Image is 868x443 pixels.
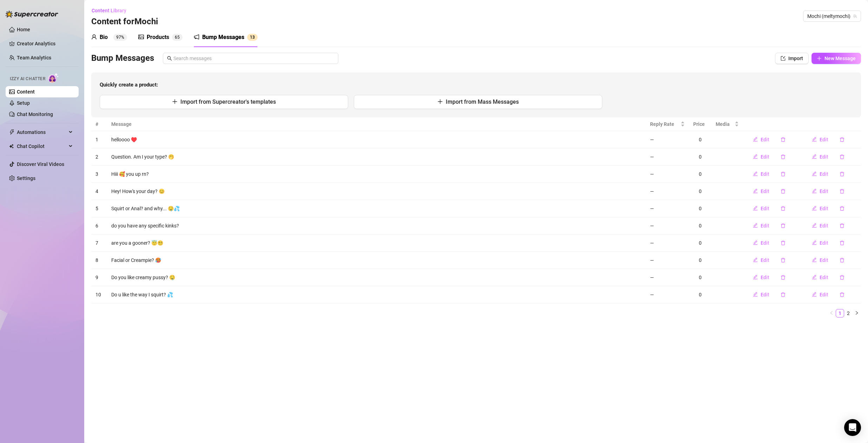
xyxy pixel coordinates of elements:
span: delete [840,275,844,280]
span: Edit [820,188,828,194]
button: delete [834,186,850,197]
td: — [646,166,689,183]
img: logo-BBDzfeDw.svg [6,11,58,18]
a: Settings [17,175,35,181]
span: Edit [820,292,828,297]
th: Reply Rate [646,117,689,131]
th: Message [107,117,646,131]
span: search [167,56,172,61]
span: delete [781,240,786,245]
strong: Quickly create a product: [100,82,158,88]
button: right [853,309,861,317]
button: delete [834,237,850,249]
span: edit [753,257,758,262]
button: Edit [747,289,775,300]
button: Edit [747,220,775,231]
button: Edit [806,237,834,249]
span: edit [812,240,817,245]
button: delete [775,255,791,266]
a: Home [17,27,30,32]
h3: Content for Mochi [91,16,158,27]
button: Edit [806,168,834,180]
span: Mochi (meltymochi) [807,11,857,21]
button: Edit [806,272,834,283]
th: # [91,117,107,131]
span: edit [753,137,758,142]
td: Do u like the way I squirt? 💦 [107,286,646,303]
span: delete [840,258,844,263]
button: Import from Supercreator's templates [100,95,348,109]
span: edit [753,292,758,297]
span: Izzy AI Chatter [10,76,45,82]
span: Automations [17,127,67,138]
div: 0 [693,187,707,195]
td: do you have any specific kinks? [107,217,646,235]
span: notification [194,34,199,40]
span: Edit [820,240,828,246]
button: Edit [806,151,834,162]
span: delete [840,189,844,194]
button: Edit [806,186,834,197]
span: edit [812,188,817,193]
span: edit [812,206,817,211]
a: Chat Monitoring [17,111,53,117]
span: Edit [761,206,769,211]
button: New Message [811,53,861,64]
span: edit [812,223,817,228]
th: Media [711,117,743,131]
span: plus [437,99,443,104]
button: Import from Mass Messages [354,95,602,109]
td: — [646,217,689,235]
td: 9 [91,269,107,286]
span: edit [753,171,758,176]
span: delete [840,154,844,159]
button: Edit [747,272,775,283]
button: Edit [747,151,775,162]
button: delete [834,220,850,231]
button: Edit [806,203,834,214]
button: Edit [747,134,775,145]
li: Next Page [853,309,861,317]
span: 3 [252,35,255,40]
span: edit [812,292,817,297]
td: Facial or Creampie? 🥵 [107,252,646,269]
button: Edit [747,237,775,249]
span: Edit [820,154,828,160]
button: delete [834,255,850,266]
span: Edit [761,154,769,160]
div: 0 [693,239,707,247]
li: Previous Page [827,309,836,317]
td: Question. Am I your type? 🤭 [107,148,646,166]
span: edit [753,275,758,280]
button: Edit [747,255,775,266]
span: delete [781,275,786,280]
td: 8 [91,252,107,269]
span: Content Library [92,8,126,13]
span: Reply Rate [650,120,679,128]
td: Squirt or Anal? and why... 🤤💦 [107,200,646,217]
td: Hiii 🥰 you up rn? [107,166,646,183]
td: 3 [91,166,107,183]
div: 0 [693,170,707,178]
span: delete [781,137,786,142]
button: delete [834,272,850,283]
button: Content Library [91,5,132,16]
sup: 13 [247,34,258,41]
td: 4 [91,183,107,200]
span: picture [138,34,144,40]
td: helloooo ♥️ [107,131,646,148]
span: delete [840,137,844,142]
div: 0 [693,256,707,264]
td: — [646,235,689,252]
span: edit [812,154,817,159]
td: 7 [91,235,107,252]
sup: 65 [172,34,183,41]
span: delete [781,206,786,211]
button: delete [775,220,791,231]
button: delete [775,151,791,162]
span: right [855,311,859,315]
button: Edit [806,134,834,145]
span: delete [781,223,786,228]
span: delete [840,223,844,228]
span: Media [716,120,733,128]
